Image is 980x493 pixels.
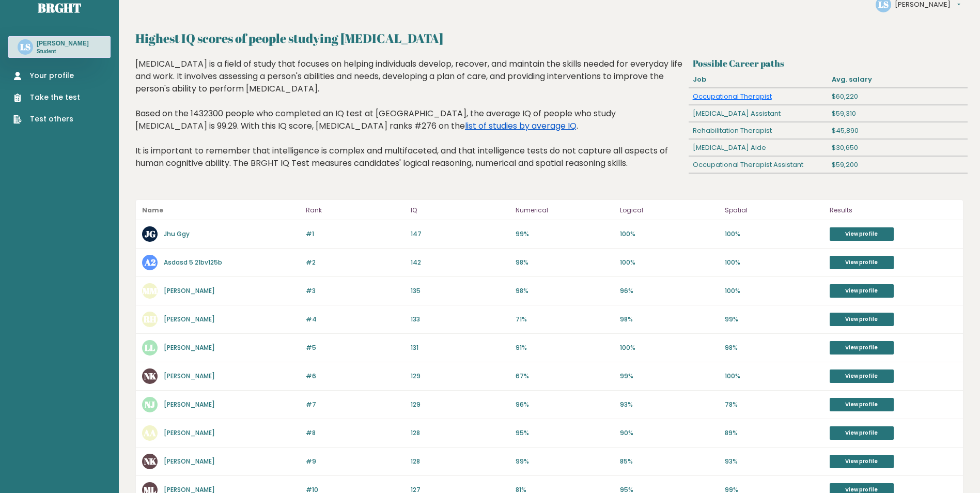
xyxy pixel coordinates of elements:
[20,41,30,53] text: LS
[516,204,614,217] p: Numerical
[620,457,719,466] p: 85%
[144,455,157,467] text: NK
[144,370,157,382] text: NK
[725,204,823,217] p: Spatial
[306,400,405,409] p: #7
[164,343,215,352] a: [PERSON_NAME]
[516,372,614,381] p: 67%
[411,343,509,352] p: 131
[164,400,215,409] a: [PERSON_NAME]
[306,457,405,466] p: #9
[516,258,614,267] p: 98%
[306,343,405,352] p: #5
[411,204,509,217] p: IQ
[135,29,963,48] h2: Highest IQ scores of people studying [MEDICAL_DATA]
[144,256,156,268] text: A2
[306,204,405,217] p: Rank
[725,343,823,352] p: 98%
[693,58,963,69] h3: Possible Career paths
[725,457,823,466] p: 93%
[13,92,80,103] a: Take the test
[689,140,828,156] div: [MEDICAL_DATA] Aide
[306,258,405,267] p: #2
[830,341,894,355] a: View profile
[620,343,719,352] p: 100%
[516,400,614,409] p: 96%
[145,228,155,240] text: JG
[143,313,157,325] text: RH
[411,457,509,466] p: 128
[516,229,614,239] p: 99%
[411,428,509,438] p: 128
[689,105,828,122] div: [MEDICAL_DATA] Assistant
[164,372,215,380] a: [PERSON_NAME]
[620,372,719,381] p: 99%
[830,369,894,383] a: View profile
[306,229,405,239] p: #1
[689,157,828,173] div: Occupational Therapist Assistant
[828,122,968,139] div: $45,890
[725,258,823,267] p: 100%
[516,315,614,324] p: 71%
[620,258,719,267] p: 100%
[693,91,772,101] a: Occupational Therapist
[306,286,405,296] p: #3
[465,120,577,132] a: list of studies by average IQ
[411,315,509,324] p: 133
[516,457,614,466] p: 99%
[411,258,509,267] p: 142
[828,140,968,156] div: $30,650
[689,71,828,88] div: Job
[830,398,894,411] a: View profile
[164,457,215,466] a: [PERSON_NAME]
[830,204,957,217] p: Results
[37,48,89,55] p: Student
[725,315,823,324] p: 99%
[411,286,509,296] p: 135
[164,286,215,295] a: [PERSON_NAME]
[516,286,614,296] p: 98%
[725,372,823,381] p: 100%
[725,400,823,409] p: 78%
[143,427,156,439] text: AA
[725,428,823,438] p: 89%
[37,39,89,48] h3: [PERSON_NAME]
[689,122,828,139] div: Rehabilitation Therapist
[828,157,968,173] div: $59,200
[164,258,222,267] a: Asdasd 5 21bv125b
[306,372,405,381] p: #6
[828,105,968,122] div: $59,310
[620,428,719,438] p: 90%
[828,71,968,88] div: Avg. salary
[828,88,968,105] div: $60,220
[306,315,405,324] p: #4
[830,313,894,326] a: View profile
[411,400,509,409] p: 129
[830,256,894,269] a: View profile
[145,398,155,410] text: NJ
[164,428,215,437] a: [PERSON_NAME]
[830,426,894,440] a: View profile
[830,227,894,241] a: View profile
[135,58,685,185] div: [MEDICAL_DATA] is a field of study that focuses on helping individuals develop, recover, and main...
[620,286,719,296] p: 96%
[13,114,80,125] a: Test others
[164,315,215,323] a: [PERSON_NAME]
[516,428,614,438] p: 95%
[164,229,190,238] a: Jhu Ggy
[620,204,719,217] p: Logical
[411,229,509,239] p: 147
[145,342,155,353] text: LL
[143,285,158,297] text: MM
[830,284,894,298] a: View profile
[620,315,719,324] p: 98%
[620,400,719,409] p: 93%
[411,372,509,381] p: 129
[725,286,823,296] p: 100%
[306,428,405,438] p: #8
[725,229,823,239] p: 100%
[620,229,719,239] p: 100%
[13,70,80,81] a: Your profile
[830,455,894,468] a: View profile
[142,206,163,214] b: Name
